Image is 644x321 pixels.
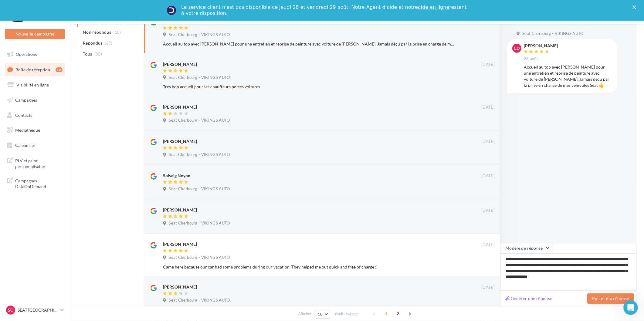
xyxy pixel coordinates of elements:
[114,30,121,35] span: (18)
[56,67,63,72] div: 18
[315,310,330,319] button: 10
[163,207,197,213] div: [PERSON_NAME]
[163,173,190,179] div: Solveig Noyon
[503,295,555,302] button: Générer une réponse
[4,109,66,122] a: Contacts
[4,154,66,172] a: PLV et print personnalisable
[169,75,230,80] span: Seat Cherbourg - VIKINGS AUTO
[524,56,538,62] span: 28 août
[15,97,37,103] span: Campagnes
[481,139,495,144] span: [DATE]
[83,29,111,35] span: Non répondus
[481,242,495,248] span: [DATE]
[167,5,176,15] img: Profile image for Service-Client
[623,300,638,315] iframe: Intercom live chat
[481,173,495,179] span: [DATE]
[334,311,359,317] span: résultats/page
[16,52,37,57] span: Opérations
[5,29,65,39] button: Nouvelle campagne
[381,309,391,319] span: 1
[169,255,230,260] span: Seat Cherbourg - VIKINGS AUTO
[163,61,197,67] div: [PERSON_NAME]
[15,157,63,170] span: PLV et print personnalisable
[163,241,197,247] div: [PERSON_NAME]
[16,82,49,87] span: Visibilité en ligne
[8,307,13,313] span: SC
[318,312,323,317] span: 10
[169,186,230,192] span: Seat Cherbourg - VIKINGS AUTO
[418,4,449,10] a: aide en ligne
[4,63,66,76] a: Boîte de réception18
[4,124,66,137] a: Médiathèque
[163,264,455,270] div: Came here because our car had some problems during our vacation. They helped me out quick and fre...
[4,139,66,152] a: Calendrier
[632,5,639,9] div: Fermer
[4,174,66,192] a: Campagnes DataOnDemand
[169,152,230,157] span: Seat Cherbourg - VIKINGS AUTO
[105,41,112,46] span: (67)
[169,298,230,303] span: Seat Cherbourg - VIKINGS AUTO
[18,307,58,313] p: SEAT [GEOGRAPHIC_DATA]
[163,104,197,110] div: [PERSON_NAME]
[514,45,520,51] span: CD
[500,243,553,253] button: Modèle de réponse
[94,52,102,56] span: (85)
[15,112,32,117] span: Contacts
[15,127,40,133] span: Médiathèque
[393,309,403,319] span: 2
[15,67,50,72] span: Boîte de réception
[83,40,103,46] span: Répondus
[169,221,230,226] span: Seat Cherbourg - VIKINGS AUTO
[4,94,66,106] a: Campagnes
[524,64,612,88] div: Accueil au top avec [PERSON_NAME] pour une entretien et reprise de peinture avec voiture de [PERS...
[522,31,583,36] span: Seat Cherbourg - VIKINGS AUTO
[4,79,66,91] a: Visibilité en ligne
[481,62,495,67] span: [DATE]
[163,138,197,144] div: [PERSON_NAME]
[481,285,495,290] span: [DATE]
[169,118,230,123] span: Seat Cherbourg - VIKINGS AUTO
[4,48,66,61] a: Opérations
[83,51,92,57] span: Tous
[15,177,63,190] span: Campagnes DataOnDemand
[163,41,455,47] div: Accueil au top avec [PERSON_NAME] pour une entretien et reprise de peinture avec voiture de [PERS...
[481,208,495,213] span: [DATE]
[298,311,312,317] span: Afficher
[524,44,558,48] div: [PERSON_NAME]
[163,84,455,90] div: Tres bon accueil pour les chauffeurs portes voitures
[15,143,36,148] span: Calendrier
[169,32,230,38] span: Seat Cherbourg - VIKINGS AUTO
[163,284,197,290] div: [PERSON_NAME]
[587,293,634,304] button: Poster ma réponse
[181,4,468,16] div: Le service client n'est pas disponible ce jeudi 28 et vendredi 29 août. Notre Agent d'aide et not...
[481,105,495,110] span: [DATE]
[5,304,65,316] a: SC SEAT [GEOGRAPHIC_DATA]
